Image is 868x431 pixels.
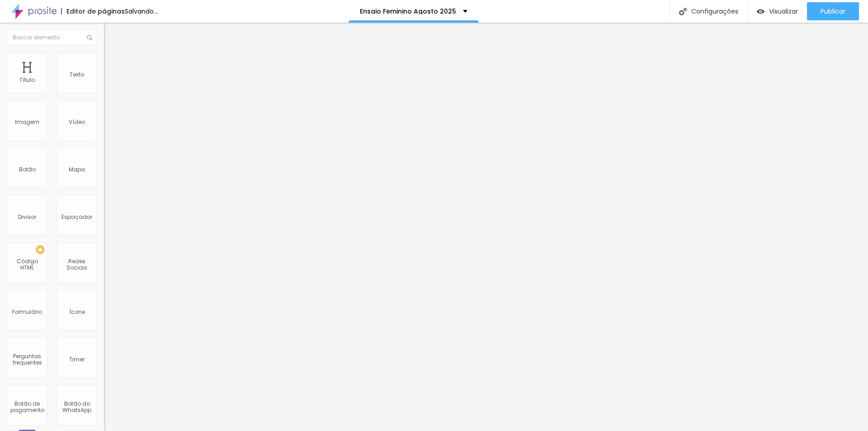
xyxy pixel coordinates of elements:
[679,8,687,15] img: Icone
[87,35,92,40] img: Icone
[125,8,158,14] div: Salvando...
[70,77,84,83] div: Texto
[18,219,36,226] div: Divisor
[757,8,764,15] img: view-1.svg
[61,8,125,14] div: Editor de páginas
[748,2,807,20] button: Visualizar
[807,2,859,20] button: Publicar
[821,8,845,15] span: Publicar
[7,29,97,46] input: Buscar elemento
[9,359,45,372] div: Perguntas frequentes
[12,314,42,321] div: Formulário
[19,77,35,83] div: Título
[59,406,94,419] div: Botão do WhatsApp
[69,314,85,321] div: Ícone
[769,8,798,15] span: Visualizar
[15,124,39,131] div: Imagem
[9,404,45,417] div: Botão de pagamento
[69,172,85,178] div: Mapa
[69,119,85,125] div: Vídeo
[69,362,85,368] div: Timer
[9,264,45,277] div: Código HTML
[19,172,36,178] div: Botão
[360,8,456,14] p: Ensaio Feminino Agosto 2025
[61,219,92,226] div: Espaçador
[59,264,94,277] div: Redes Sociais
